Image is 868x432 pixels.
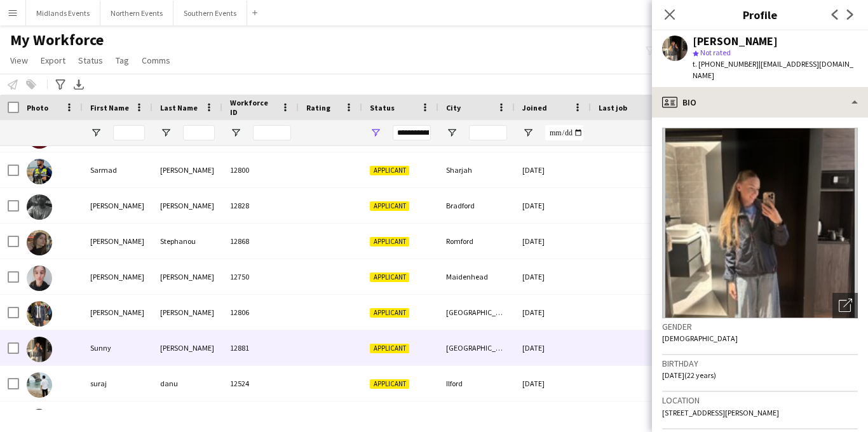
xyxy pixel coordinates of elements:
span: Applicant [370,379,409,389]
button: Open Filter Menu [160,127,172,138]
div: Maidenhead [438,259,515,294]
img: Sophia Stephanou [27,230,52,255]
div: [PERSON_NAME] [83,295,153,330]
div: [PERSON_NAME] [83,224,153,259]
div: [DATE] [515,295,591,330]
span: Joined [522,103,547,112]
span: My Workforce [10,30,104,50]
span: Photo [27,103,48,112]
h3: Profile [652,6,868,23]
div: Open photos pop-in [832,293,858,318]
app-action-btn: Export XLSX [71,77,86,92]
button: Open Filter Menu [446,127,458,138]
img: Sunny Wheatley [27,337,52,362]
span: Last job [599,103,627,112]
span: [DATE] (22 years) [662,370,716,380]
app-action-btn: Advanced filters [53,77,68,92]
span: t. [PHONE_NUMBER] [693,59,759,69]
span: Export [41,55,65,66]
div: 12806 [222,295,299,330]
a: View [5,52,33,69]
button: Open Filter Menu [522,127,534,138]
div: [DATE] [515,224,591,259]
h3: Gender [662,321,858,332]
button: Open Filter Menu [230,127,241,138]
span: Applicant [370,166,409,175]
a: Status [73,52,108,69]
span: Workforce ID [230,98,276,117]
input: Joined Filter Input [545,125,583,140]
img: Sophie Barnes [27,266,52,291]
button: Open Filter Menu [90,127,102,138]
span: Comms [142,55,170,66]
img: Sharon Manoranjan Arokiya Prasath [27,194,52,220]
div: 12800 [222,152,299,187]
div: [PERSON_NAME] [83,259,153,294]
div: danu [153,366,222,401]
span: Tag [116,55,129,66]
div: Sarmad [83,152,153,187]
div: [DATE] [515,366,591,401]
a: Tag [111,52,134,69]
span: Status [370,103,395,112]
span: Applicant [370,273,409,282]
div: Romford [438,224,515,259]
span: Not rated [700,48,731,57]
div: [PERSON_NAME] [153,295,222,330]
div: [PERSON_NAME] [153,188,222,223]
input: City Filter Input [469,125,507,140]
input: First Name Filter Input [113,125,145,140]
div: [PERSON_NAME] [83,188,153,223]
img: suraj danu [27,372,52,398]
div: [GEOGRAPHIC_DATA] [438,295,515,330]
span: Applicant [370,308,409,318]
button: Northern Events [100,1,173,25]
input: Workforce ID Filter Input [253,125,291,140]
div: 12868 [222,224,299,259]
div: Sharjah [438,152,515,187]
button: Midlands Events [26,1,100,25]
img: Crew avatar or photo [662,128,858,318]
a: Export [36,52,71,69]
span: [STREET_ADDRESS][PERSON_NAME] [662,408,779,417]
span: City [446,103,461,112]
span: | [EMAIL_ADDRESS][DOMAIN_NAME] [693,59,853,80]
div: Ilford [438,366,515,401]
div: 12524 [222,366,299,401]
span: Applicant [370,237,409,246]
div: [GEOGRAPHIC_DATA] [438,330,515,365]
div: suraj [83,366,153,401]
span: Applicant [370,201,409,211]
div: [DATE] [515,330,591,365]
div: [DATE] [515,188,591,223]
span: View [10,55,28,66]
span: Status [78,55,103,66]
div: [PERSON_NAME] [153,152,222,187]
img: Stephen Akpan [27,301,52,327]
h3: Birthday [662,358,858,369]
span: First Name [90,103,129,112]
div: Stephanou [153,224,222,259]
span: Applicant [370,344,409,353]
div: Bradford [438,188,515,223]
button: Southern Events [173,1,247,25]
img: Sarmad Nadeem [27,159,52,184]
div: 12828 [222,188,299,223]
span: Rating [306,103,330,112]
div: Bio [652,87,868,118]
div: 12881 [222,330,299,365]
button: Open Filter Menu [370,127,381,138]
div: [PERSON_NAME] [693,36,778,47]
a: Comms [137,52,175,69]
div: Sunny [83,330,153,365]
div: [DATE] [515,152,591,187]
div: 12750 [222,259,299,294]
span: Last Name [160,103,198,112]
div: [PERSON_NAME] [153,330,222,365]
div: [PERSON_NAME] [153,259,222,294]
span: [DEMOGRAPHIC_DATA] [662,334,738,343]
div: [DATE] [515,259,591,294]
input: Last Name Filter Input [183,125,215,140]
h3: Location [662,395,858,406]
